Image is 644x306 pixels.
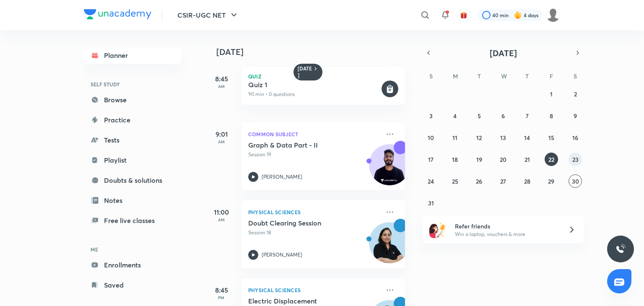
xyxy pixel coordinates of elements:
[248,207,380,217] p: Physical Sciences
[455,222,558,231] h6: Refer friends
[84,212,181,229] a: Free live classes
[572,156,579,163] abbr: August 23, 2025
[205,129,238,139] h5: 9:01
[457,8,470,22] button: avatar
[473,174,486,188] button: August 26, 2025
[448,109,462,122] button: August 4, 2025
[500,134,506,142] abbr: August 13, 2025
[574,112,577,120] abbr: August 9, 2025
[473,153,486,166] button: August 19, 2025
[84,9,151,19] img: Company Logo
[490,47,517,59] span: [DATE]
[262,251,302,259] p: [PERSON_NAME]
[473,109,486,122] button: August 5, 2025
[205,84,238,89] p: AM
[520,131,534,144] button: August 14, 2025
[514,11,522,19] img: streak
[205,207,238,217] h5: 11:00
[429,221,446,238] img: referral
[84,47,181,64] a: Planner
[84,172,181,189] a: Doubts & solutions
[248,129,380,139] p: Common Subject
[434,47,572,59] button: [DATE]
[550,112,553,120] abbr: August 8, 2025
[496,109,510,122] button: August 6, 2025
[424,153,438,166] button: August 17, 2025
[476,156,482,163] abbr: August 19, 2025
[545,109,558,122] button: August 8, 2025
[500,177,506,185] abbr: August 27, 2025
[545,153,558,166] button: August 22, 2025
[205,74,238,84] h5: 8:45
[574,90,577,98] abbr: August 2, 2025
[424,174,438,188] button: August 24, 2025
[84,77,181,91] h6: SELF STUDY
[448,174,462,188] button: August 25, 2025
[545,87,558,101] button: August 1, 2025
[172,7,244,23] button: CSIR-UGC NET
[298,65,312,79] h6: [DATE]
[520,174,534,188] button: August 28, 2025
[248,74,398,79] p: Quiz
[216,47,413,57] h4: [DATE]
[205,295,238,300] p: PM
[448,131,462,144] button: August 11, 2025
[84,277,181,293] a: Saved
[548,156,554,163] abbr: August 22, 2025
[84,132,181,148] a: Tests
[84,152,181,169] a: Playlist
[424,109,438,122] button: August 3, 2025
[525,72,529,80] abbr: Thursday
[205,285,238,295] h5: 8:45
[84,112,181,128] a: Practice
[546,8,560,22] img: Rai Haldar
[501,112,505,120] abbr: August 6, 2025
[496,153,510,166] button: August 20, 2025
[248,229,380,236] p: Session 18
[428,199,434,207] abbr: August 31, 2025
[429,72,433,80] abbr: Sunday
[424,196,438,210] button: August 31, 2025
[478,72,481,80] abbr: Tuesday
[248,219,353,227] h5: Doubt Clearing Session
[248,297,353,305] h5: Electric Displacement
[574,72,577,80] abbr: Saturday
[615,244,626,254] img: ttu
[478,112,481,120] abbr: August 5, 2025
[205,217,238,222] p: AM
[496,131,510,144] button: August 13, 2025
[520,153,534,166] button: August 21, 2025
[84,91,181,108] a: Browse
[84,9,151,21] a: Company Logo
[248,80,380,89] h5: Quiz 1
[569,109,582,122] button: August 9, 2025
[500,156,506,163] abbr: August 20, 2025
[205,139,238,144] p: AM
[550,72,553,80] abbr: Friday
[524,134,530,142] abbr: August 14, 2025
[248,285,380,295] p: Physical Sciences
[453,112,457,120] abbr: August 4, 2025
[369,149,410,189] img: Avatar
[428,134,434,142] abbr: August 10, 2025
[369,227,410,267] img: Avatar
[569,153,582,166] button: August 23, 2025
[84,192,181,209] a: Notes
[545,174,558,188] button: August 29, 2025
[473,131,486,144] button: August 12, 2025
[545,131,558,144] button: August 15, 2025
[496,174,510,188] button: August 27, 2025
[248,141,353,149] h5: Graph & Data Part - II
[428,177,434,185] abbr: August 24, 2025
[569,174,582,188] button: August 30, 2025
[524,177,530,185] abbr: August 28, 2025
[452,134,457,142] abbr: August 11, 2025
[84,257,181,273] a: Enrollments
[428,156,434,163] abbr: August 17, 2025
[452,177,458,185] abbr: August 25, 2025
[448,153,462,166] button: August 18, 2025
[429,112,433,120] abbr: August 3, 2025
[476,134,482,142] abbr: August 12, 2025
[569,131,582,144] button: August 16, 2025
[476,177,482,185] abbr: August 26, 2025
